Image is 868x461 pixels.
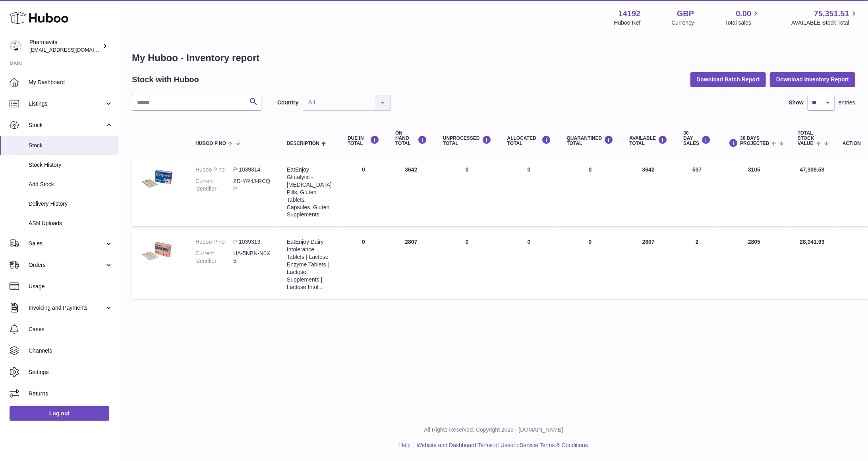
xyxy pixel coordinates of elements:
[417,442,510,448] a: Website and Dashboard Terms of Use
[629,135,667,146] div: AVAILABLE Total
[29,142,113,149] span: Stock
[719,230,790,299] td: 2805
[195,250,233,265] dt: Current identifier
[387,230,435,299] td: 2807
[287,141,319,146] span: Description
[132,52,855,64] h1: My Huboo - Inventory report
[29,283,113,290] span: Usage
[725,19,760,27] span: Total sales
[614,19,641,27] div: Huboo Ref
[29,46,117,53] span: [EMAIL_ADDRESS][DOMAIN_NAME]
[340,158,387,226] td: 0
[29,220,113,227] span: ASN Uploads
[677,8,694,19] strong: GBP
[29,240,104,247] span: Sales
[791,8,858,27] a: 75,351.51 AVAILABLE Stock Total
[589,239,592,245] span: 0
[736,8,752,19] span: 0.00
[10,406,109,420] a: Log out
[29,390,113,397] span: Returns
[435,158,499,226] td: 0
[675,158,719,226] td: 537
[29,79,113,86] span: My Dashboard
[589,166,592,173] span: 0
[800,239,824,245] span: 28,041.93
[29,304,104,312] span: Invoicing and Payments
[195,177,233,193] dt: Current identifier
[621,158,675,226] td: 3642
[725,8,760,27] a: 0.00 Total sales
[814,8,849,19] span: 75,351.51
[789,99,804,106] label: Show
[675,230,719,299] td: 2
[29,39,101,54] div: Pharmavita
[29,347,113,355] span: Channels
[29,100,104,108] span: Listings
[29,368,113,376] span: Settings
[507,135,551,146] div: ALLOCATED Total
[414,442,588,449] li: and
[287,238,332,291] div: EatEnjoy Dairy Intolerance Tablets | Lactose Enzyme Tablets | Lactose Supplements | Lactose Intol...
[140,238,180,265] img: product image
[233,166,271,174] dd: P-1039314
[29,161,113,169] span: Stock History
[499,158,559,226] td: 0
[10,40,21,52] img: matt.simic@pharmavita.uk
[740,136,769,146] span: 30 DAYS PROJECTED
[395,131,427,147] div: ON HAND Total
[567,135,614,146] div: QUARANTINED Total
[839,99,855,106] span: entries
[683,131,711,147] div: 30 DAY SALES
[435,230,499,299] td: 0
[195,166,233,174] dt: Huboo P no
[672,19,694,27] div: Currency
[800,166,824,173] span: 47,309.58
[843,141,861,146] div: Action
[340,230,387,299] td: 0
[29,261,104,269] span: Orders
[126,426,862,434] p: All Rights Reserved. Copyright 2025 - [DOMAIN_NAME]
[195,141,226,146] span: Huboo P no
[348,135,379,146] div: DUE IN TOTAL
[690,72,766,87] button: Download Batch Report
[520,442,588,448] a: Service Terms & Conditions
[140,166,180,193] img: product image
[29,122,104,129] span: Stock
[233,177,271,193] dd: ZD-YR4J-RCQP
[277,99,299,106] label: Country
[499,230,559,299] td: 0
[621,230,675,299] td: 2807
[399,442,411,448] a: Help
[29,200,113,208] span: Delivery History
[233,250,271,265] dd: UA-5NBN-N0X5
[619,8,641,19] strong: 14192
[719,158,790,226] td: 3105
[287,166,332,218] div: EatEnjoy Glutalytic - [MEDICAL_DATA] Pills, Gluten Tablets, Capsules, Gluten Supplements
[195,238,233,246] dt: Huboo P no
[791,19,858,27] span: AVAILABLE Stock Total
[798,131,814,147] span: Total stock value
[29,326,113,333] span: Cases
[387,158,435,226] td: 3642
[233,238,271,246] dd: P-1039313
[443,135,491,146] div: UNPROCESSED Total
[132,74,199,85] h2: Stock with Huboo
[29,181,113,188] span: Add Stock
[770,72,855,87] button: Download Inventory Report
